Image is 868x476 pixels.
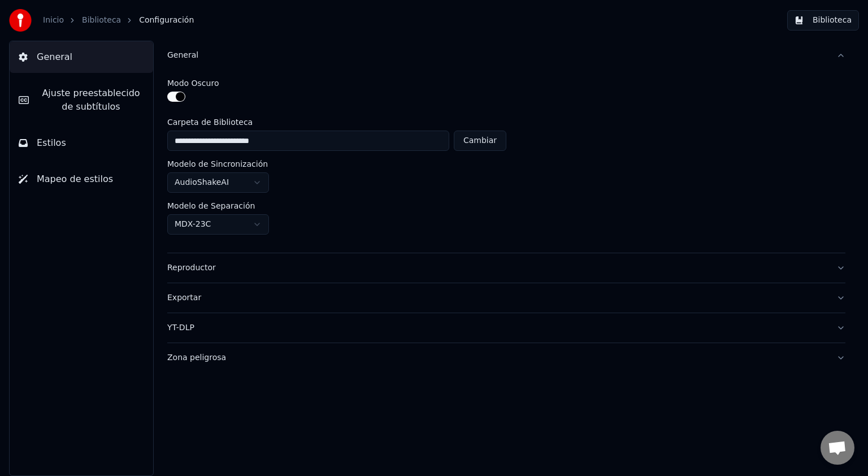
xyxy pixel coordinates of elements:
[10,127,153,159] button: Estilos
[37,136,66,150] span: Estilos
[37,50,72,64] span: General
[10,77,153,123] button: Ajuste preestablecido de subtítulos
[821,431,854,465] div: Chat abierto
[167,160,268,168] label: Modelo de Sincronización
[167,352,827,364] div: Zona peligrosa
[787,10,859,31] button: Biblioteca
[167,41,845,70] button: General
[167,313,845,343] button: YT-DLP
[167,70,845,253] div: General
[454,131,506,151] button: Cambiar
[167,322,827,334] div: YT-DLP
[82,15,121,26] a: Biblioteca
[43,15,64,26] a: Inicio
[43,15,194,26] nav: breadcrumb
[167,262,827,274] div: Reproductor
[38,86,144,114] span: Ajuste preestablecido de subtítulos
[167,50,827,61] div: General
[167,118,506,126] label: Carpeta de Biblioteca
[9,9,32,32] img: youka
[167,253,845,283] button: Reproductor
[167,202,255,210] label: Modelo de Separación
[139,15,194,26] span: Configuración
[167,343,845,373] button: Zona peligrosa
[10,41,153,73] button: General
[167,292,827,304] div: Exportar
[37,172,113,186] span: Mapeo de estilos
[167,283,845,313] button: Exportar
[10,163,153,195] button: Mapeo de estilos
[167,79,219,87] label: Modo Oscuro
